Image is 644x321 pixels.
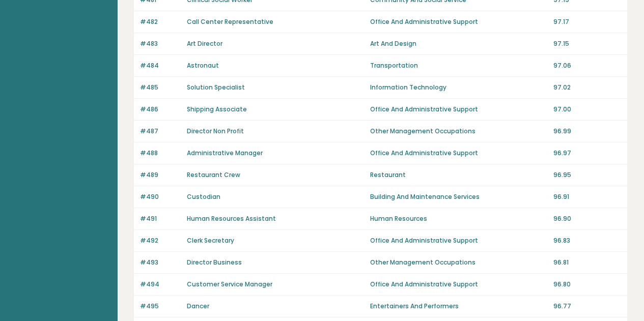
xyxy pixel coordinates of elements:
[370,280,547,289] p: Office And Administrative Support
[140,214,181,223] p: #491
[553,280,621,289] p: 96.80
[140,105,181,114] p: #486
[553,214,621,223] p: 96.90
[140,170,181,180] p: #489
[553,17,621,26] p: 97.17
[140,39,181,48] p: #483
[140,236,181,245] p: #492
[370,170,547,180] p: Restaurant
[370,302,547,311] p: Entertainers And Performers
[553,61,621,70] p: 97.06
[370,17,547,26] p: Office And Administrative Support
[187,105,247,113] a: Shipping Associate
[187,61,219,70] a: Astronaut
[553,105,621,114] p: 97.00
[187,17,273,26] a: Call Center Representative
[187,258,242,267] a: Director Business
[187,192,220,201] a: Custodian
[187,170,240,179] a: Restaurant Crew
[370,214,547,223] p: Human Resources
[370,83,547,92] p: Information Technology
[140,61,181,70] p: #484
[140,149,181,158] p: #488
[370,127,547,136] p: Other Management Occupations
[187,149,263,157] a: Administrative Manager
[370,236,547,245] p: Office And Administrative Support
[187,83,245,92] a: Solution Specialist
[140,17,181,26] p: #482
[553,83,621,92] p: 97.02
[370,105,547,114] p: Office And Administrative Support
[140,192,181,201] p: #490
[370,149,547,158] p: Office And Administrative Support
[187,280,272,288] a: Customer Service Manager
[370,39,547,48] p: Art And Design
[553,258,621,267] p: 96.81
[187,236,234,245] a: Clerk Secretary
[553,39,621,48] p: 97.15
[140,280,181,289] p: #494
[553,236,621,245] p: 96.83
[553,170,621,180] p: 96.95
[553,302,621,311] p: 96.77
[187,39,222,48] a: Art Director
[140,258,181,267] p: #493
[370,258,547,267] p: Other Management Occupations
[187,302,209,310] a: Dancer
[370,192,547,201] p: Building And Maintenance Services
[140,127,181,136] p: #487
[187,127,244,135] a: Director Non Profit
[140,83,181,92] p: #485
[553,127,621,136] p: 96.99
[553,149,621,158] p: 96.97
[187,214,276,223] a: Human Resources Assistant
[553,192,621,201] p: 96.91
[140,302,181,311] p: #495
[370,61,547,70] p: Transportation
